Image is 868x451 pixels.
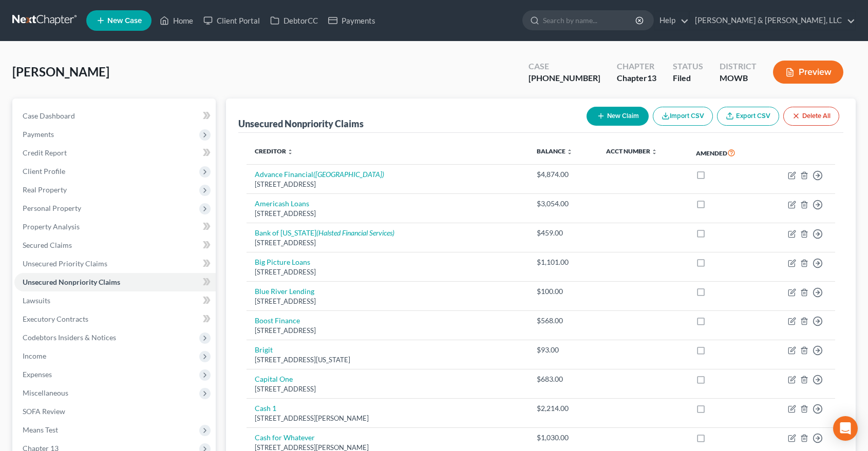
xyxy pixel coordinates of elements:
span: 13 [647,73,656,83]
a: Unsecured Nonpriority Claims [14,273,216,291]
div: Case [529,61,600,72]
div: [STREET_ADDRESS] [255,180,520,189]
button: Import CSV [653,107,713,126]
a: Help [654,11,689,30]
i: unfold_more [651,149,657,155]
a: Balance unfold_more [537,147,573,155]
a: DebtorCC [265,11,323,30]
div: [STREET_ADDRESS] [255,384,520,394]
a: Boost Finance [255,316,300,325]
span: New Case [107,17,142,25]
a: Big Picture Loans [255,258,310,266]
a: Acct Number unfold_more [606,147,657,155]
div: Chapter [617,61,656,72]
div: $1,101.00 [537,257,590,267]
a: Payments [323,11,381,30]
div: $2,214.00 [537,403,590,414]
span: Means Test [23,425,58,434]
button: Delete All [783,107,839,126]
span: Client Profile [23,167,65,175]
a: Credit Report [14,144,216,162]
div: [STREET_ADDRESS][US_STATE] [255,355,520,365]
a: Creditor unfold_more [255,147,293,155]
a: Home [155,11,198,30]
span: Executory Contracts [23,315,88,323]
button: New Claim [587,107,649,126]
a: SOFA Review [14,402,216,421]
div: $459.00 [537,228,590,238]
a: [PERSON_NAME] & [PERSON_NAME], LLC [690,11,855,30]
div: [STREET_ADDRESS][PERSON_NAME] [255,414,520,423]
div: MOWB [720,72,757,84]
div: Filed [673,72,703,84]
span: SOFA Review [23,407,65,416]
div: [PHONE_NUMBER] [529,72,600,84]
div: $100.00 [537,286,590,297]
a: Case Dashboard [14,107,216,125]
i: unfold_more [287,149,293,155]
a: Advance Financial([GEOGRAPHIC_DATA]) [255,170,384,179]
span: Unsecured Priority Claims [23,259,107,268]
a: Bank of [US_STATE](Halsted Financial Services) [255,228,394,237]
div: [STREET_ADDRESS] [255,209,520,219]
a: Export CSV [717,107,779,126]
span: Lawsuits [23,296,50,305]
a: Unsecured Priority Claims [14,254,216,273]
a: Capital One [255,375,293,383]
a: Cash 1 [255,404,276,413]
div: $1,030.00 [537,433,590,443]
div: [STREET_ADDRESS] [255,238,520,248]
div: [STREET_ADDRESS] [255,326,520,336]
span: Unsecured Nonpriority Claims [23,278,120,286]
div: $568.00 [537,316,590,326]
span: Property Analysis [23,222,80,231]
i: unfold_more [567,149,573,155]
a: Lawsuits [14,291,216,310]
span: Real Property [23,185,67,194]
a: Blue River Lending [255,287,314,296]
a: Executory Contracts [14,310,216,328]
div: $3,054.00 [537,199,590,209]
span: Case Dashboard [23,111,75,120]
a: Americash Loans [255,199,309,208]
span: Secured Claims [23,241,72,249]
a: Brigit [255,345,273,354]
span: Miscellaneous [23,388,68,397]
div: Chapter [617,72,656,84]
div: Status [673,61,703,72]
div: Unsecured Nonpriority Claims [238,117,364,130]
span: Personal Property [23,204,81,212]
div: $683.00 [537,374,590,384]
button: Preview [773,61,843,84]
div: [STREET_ADDRESS] [255,267,520,277]
a: Property Analysis [14,218,216,236]
div: District [720,61,757,72]
a: Cash for Whatever [255,433,315,442]
div: Open Intercom Messenger [833,416,858,441]
a: Client Portal [198,11,265,30]
th: Amended [688,141,762,165]
div: [STREET_ADDRESS] [255,297,520,306]
input: Search by name... [543,11,637,30]
i: ([GEOGRAPHIC_DATA]) [313,170,384,179]
span: [PERSON_NAME] [12,64,109,79]
span: Income [23,351,46,360]
i: (Halsted Financial Services) [316,228,394,237]
div: $4,874.00 [537,169,590,180]
span: Payments [23,130,54,139]
span: Codebtors Insiders & Notices [23,333,116,342]
span: Credit Report [23,148,67,157]
span: Expenses [23,370,52,379]
div: $93.00 [537,345,590,355]
a: Secured Claims [14,236,216,254]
